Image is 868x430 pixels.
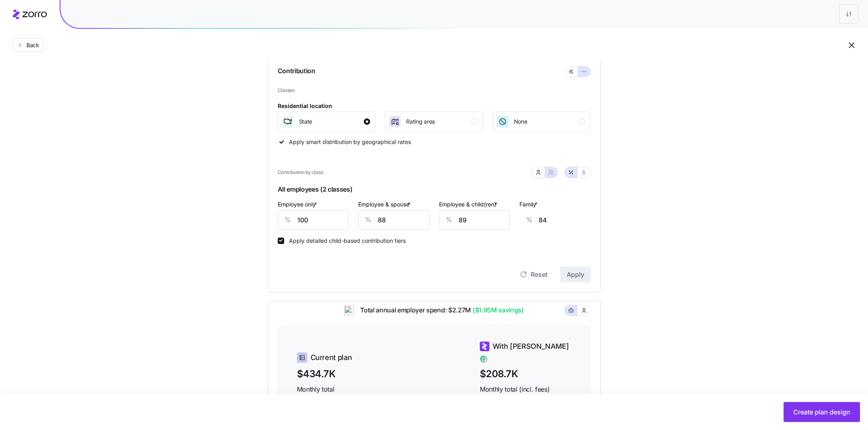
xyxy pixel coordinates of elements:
span: State [299,118,313,126]
img: ai-icon.png [344,306,354,315]
label: Family [519,200,539,209]
label: Employee & spouse [358,200,412,209]
span: Apply [567,270,584,279]
div: % [439,211,459,229]
span: Contribution [278,66,315,77]
span: Back [23,41,39,49]
button: Apply [560,266,591,282]
span: Classes [278,87,591,94]
span: None [514,118,527,126]
label: Employee & child(ren) [439,200,499,209]
span: Total annual employer spend: $2.27M [354,305,524,315]
span: ($1.95M savings) [471,305,524,315]
span: Rating area [406,118,435,126]
div: % [520,211,539,229]
span: $208.7K [480,366,571,381]
input: - [539,210,610,230]
label: Apply detailed child-based contribution tiers [284,238,406,244]
span: Monthly total [297,384,389,394]
span: Reset [531,270,547,279]
button: Create plan design [784,402,860,422]
label: Employee only [278,200,319,209]
span: Create plan design [793,407,850,417]
div: % [278,211,297,229]
span: Current plan [311,352,352,363]
div: Residential location [278,102,332,110]
span: $434.7K [297,366,389,381]
span: All employees (2 classes) [278,183,591,199]
span: Contribution by class [278,169,323,176]
button: Back [13,38,43,52]
div: % [359,211,378,229]
span: Monthly total (incl. fees) [480,384,571,394]
span: With [PERSON_NAME] [493,341,569,352]
button: Reset [513,266,554,282]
